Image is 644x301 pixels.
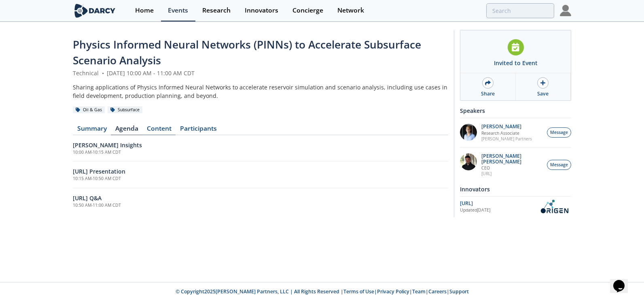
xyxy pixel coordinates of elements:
button: Message [547,160,571,170]
div: Research [202,7,231,14]
h5: 10:00 AM - 10:15 AM CDT [73,149,448,156]
span: • [100,69,105,77]
div: Sharing applications of Physics Informed Neural Networks to accelerate reservoir simulation and s... [73,83,448,100]
div: Innovators [460,182,571,196]
h5: 10:50 AM - 11:00 AM CDT [73,202,448,209]
input: Advanced Search [486,3,554,18]
img: 1EXUV5ipS3aUf9wnAL7U [460,124,477,141]
iframe: chat widget [610,269,636,293]
div: Innovators [245,7,278,14]
div: Technical [DATE] 10:00 AM - 11:00 AM CDT [73,69,448,77]
a: [URL] Updated[DATE] OriGen.AI [460,199,571,214]
div: Subsurface [108,106,142,114]
button: Message [547,127,571,138]
a: Content [142,125,176,135]
span: Message [550,162,568,168]
p: CEO [481,165,543,171]
p: [PERSON_NAME] [PERSON_NAME] [481,153,543,165]
a: Support [449,288,469,295]
a: Terms of Use [343,288,374,295]
img: logo-wide.svg [73,4,117,18]
a: Agenda [111,125,142,135]
div: Network [337,7,364,14]
img: OriGen.AI [537,199,571,214]
a: Summary [73,125,111,135]
h6: [URL] Presentation [73,167,448,176]
h5: 10:15 AM - 10:50 AM CDT [73,176,448,182]
a: Participants [176,125,221,135]
div: Save [537,90,549,98]
p: [PERSON_NAME] [481,124,532,129]
div: [URL] [460,200,537,207]
p: © Copyright 2025 [PERSON_NAME] Partners, LLC | All Rights Reserved | | | | | [23,288,621,295]
h6: [PERSON_NAME] Insights [73,141,448,149]
div: Events [168,7,188,14]
span: Message [550,129,568,136]
a: Careers [428,288,447,295]
img: Profile [560,5,571,16]
p: [PERSON_NAME] Partners [481,136,532,142]
a: Team [412,288,426,295]
span: Physics Informed Neural Networks (PINNs) to Accelerate Subsurface Scenario Analysis [73,37,421,68]
h6: [URL] Q&A [73,194,448,202]
div: Oil & Gas [73,106,105,114]
div: Invited to Event [494,59,538,67]
div: Speakers [460,104,571,118]
img: 20112e9a-1f67-404a-878c-a26f1c79f5da [460,153,477,170]
p: [URL] [481,171,543,176]
div: Concierge [292,7,323,14]
div: Home [135,7,154,14]
p: Research Associate [481,130,532,136]
div: Share [481,90,495,98]
a: Privacy Policy [377,288,409,295]
div: Updated [DATE] [460,207,537,214]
